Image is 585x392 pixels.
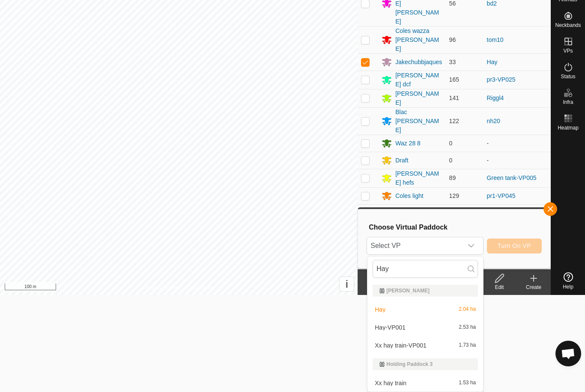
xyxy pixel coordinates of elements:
[340,277,354,291] button: i
[395,139,421,148] div: Waz 28 8
[369,223,542,231] h3: Choose Virtual Paddock
[367,237,462,254] span: Select VP
[482,283,516,291] div: Edit
[367,319,483,336] li: Hay-VP001
[367,281,483,392] ul: Option List
[449,157,453,164] span: 0
[459,342,476,348] span: 1.73 ha
[487,94,504,101] a: Riggl4
[484,152,551,169] td: -
[375,324,406,330] span: Hay-VP001
[484,135,551,152] td: -
[459,380,476,386] span: 1.53 ha
[563,100,573,105] span: Infra
[487,59,498,65] a: Hay
[375,380,406,386] span: Xx hay train
[379,362,471,367] div: Holding Paddock 3
[449,76,459,83] span: 165
[487,174,537,181] a: Green tank-VP005
[345,278,348,290] span: i
[395,192,423,200] div: Coles light
[395,58,442,67] div: Jakechubbjaques
[487,36,504,43] a: tom10
[563,284,573,289] span: Help
[487,192,516,199] a: pr1-VP045
[449,174,456,181] span: 89
[449,94,459,101] span: 141
[395,89,442,107] div: [PERSON_NAME]
[395,27,442,53] div: Coles wazza [PERSON_NAME]
[367,337,483,354] li: Xx hay train-VP001
[395,71,442,89] div: [PERSON_NAME] dcf
[449,192,459,199] span: 129
[516,283,551,291] div: Create
[487,118,500,124] a: nh20
[563,48,573,53] span: VPs
[379,288,471,293] div: [PERSON_NAME]
[375,307,385,312] span: Hay
[459,307,476,312] span: 2.04 ha
[555,341,581,366] a: Open chat
[487,76,516,83] a: pr3-VP025
[395,108,442,135] div: Blac [PERSON_NAME]
[555,23,581,28] span: Neckbands
[449,118,459,124] span: 122
[395,169,442,187] div: [PERSON_NAME] hefs
[395,156,408,165] div: Draft
[487,239,542,253] button: Turn On VP
[367,301,483,318] li: Hay
[551,269,585,293] a: Help
[367,374,483,392] li: Xx hay train
[187,284,212,292] a: Contact Us
[498,242,531,249] span: Turn On VP
[145,284,177,292] a: Privacy Policy
[373,260,478,278] input: Search
[449,59,456,65] span: 33
[558,125,579,130] span: Heatmap
[375,342,427,348] span: Xx hay train-VP001
[463,237,480,254] div: dropdown trigger
[561,74,575,79] span: Status
[449,140,453,147] span: 0
[449,36,456,43] span: 96
[459,324,476,330] span: 2.53 ha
